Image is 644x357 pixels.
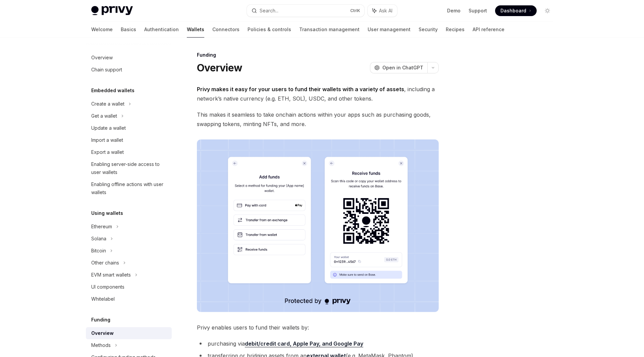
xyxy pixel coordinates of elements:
[86,122,172,134] a: Update a wallet
[91,235,106,243] div: Solana
[91,271,131,279] div: EVM smart wallets
[197,62,242,74] h1: Overview
[86,64,172,76] a: Chain support
[91,66,122,74] div: Chain support
[260,7,278,15] div: Search...
[299,21,360,38] a: Transaction management
[248,21,291,38] a: Policies & controls
[86,178,172,198] a: Enabling offline actions with user wallets
[86,146,172,158] a: Export a wallet
[187,21,204,38] a: Wallets
[419,21,438,38] a: Security
[350,8,360,13] span: Ctrl K
[368,5,397,17] button: Ask AI
[91,21,113,38] a: Welcome
[91,54,113,62] div: Overview
[91,223,112,231] div: Ethereum
[86,327,172,339] a: Overview
[91,259,119,267] div: Other chains
[86,158,172,178] a: Enabling server-side access to user wallets
[91,295,115,303] div: Whitelabel
[144,21,179,38] a: Authentication
[197,110,439,129] span: This makes it seamless to take onchain actions within your apps such as purchasing goods, swappin...
[91,283,124,291] div: UI components
[197,323,439,332] span: Privy enables users to fund their wallets by:
[86,293,172,305] a: Whitelabel
[382,64,423,71] span: Open in ChatGPT
[245,340,363,347] a: debit/credit card, Apple Pay, and Google Pay
[197,52,439,58] div: Funding
[86,134,172,146] a: Import a wallet
[500,7,526,14] span: Dashboard
[197,86,404,93] strong: Privy makes it easy for your users to fund their wallets with a variety of assets
[469,7,487,14] a: Support
[447,7,461,14] a: Demo
[542,5,553,16] button: Toggle dark mode
[197,339,439,348] li: purchasing via
[91,160,168,176] div: Enabling server-side access to user wallets
[247,5,364,17] button: Search...CtrlK
[473,21,504,38] a: API reference
[86,281,172,293] a: UI components
[370,62,427,73] button: Open in ChatGPT
[86,52,172,64] a: Overview
[91,329,114,337] div: Overview
[446,21,465,38] a: Recipes
[379,7,392,14] span: Ask AI
[91,148,124,156] div: Export a wallet
[91,100,124,108] div: Create a wallet
[121,21,136,38] a: Basics
[197,139,439,312] img: images/Funding.png
[91,112,117,120] div: Get a wallet
[91,247,106,255] div: Bitcoin
[91,209,123,217] h5: Using wallets
[91,124,126,132] div: Update a wallet
[212,21,239,38] a: Connectors
[91,316,110,324] h5: Funding
[91,6,133,15] img: light logo
[91,136,123,144] div: Import a wallet
[368,21,411,38] a: User management
[495,5,537,16] a: Dashboard
[197,84,439,103] span: , including a network’s native currency (e.g. ETH, SOL), USDC, and other tokens.
[91,341,111,349] div: Methods
[91,86,135,95] h5: Embedded wallets
[91,180,168,196] div: Enabling offline actions with user wallets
